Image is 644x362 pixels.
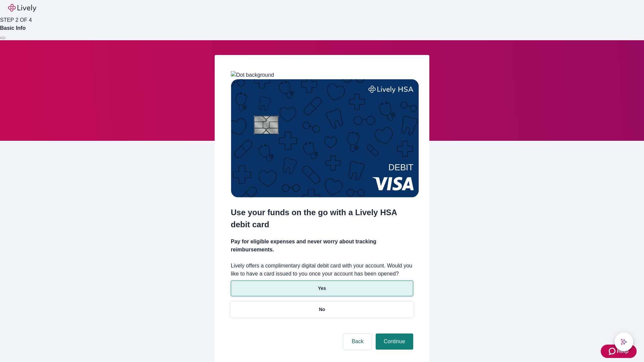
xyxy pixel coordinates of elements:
[231,262,413,278] label: Lively offers a complimentary digital debit card with your account. Would you like to have a card...
[319,306,325,313] p: No
[318,285,326,292] p: Yes
[614,333,633,351] button: chat
[231,79,419,197] img: Debit card
[621,339,627,345] svg: Lively AI Assistant
[609,347,617,355] svg: Zendesk support icon
[231,302,413,317] button: No
[376,334,413,350] button: Continue
[8,4,36,12] img: Lively
[231,206,413,231] h2: Use your funds on the go with a Lively HSA debit card
[231,71,274,79] img: Dot background
[617,347,629,355] span: Help
[231,238,413,254] h4: Pay for eligible expenses and never worry about tracking reimbursements.
[601,345,637,358] button: Zendesk support iconHelp
[343,334,372,350] button: Back
[231,281,413,296] button: Yes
